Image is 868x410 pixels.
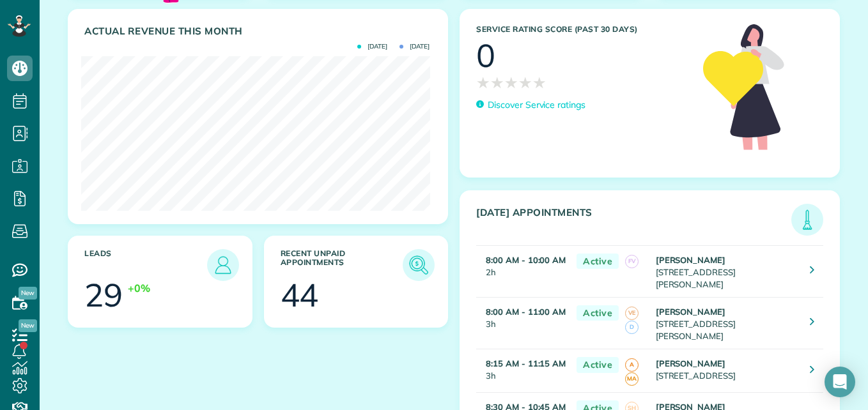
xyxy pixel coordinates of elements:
[625,358,639,372] span: A
[488,98,585,112] p: Discover Service ratings
[656,358,726,368] strong: [PERSON_NAME]
[625,321,639,334] span: D
[656,255,726,265] strong: [PERSON_NAME]
[518,72,532,94] span: ★
[625,307,639,320] span: VE
[577,357,619,373] span: Active
[625,372,639,386] span: MA
[476,98,585,112] a: Discover Service ratings
[128,281,150,296] div: +0%
[625,255,639,268] span: FV
[794,207,820,232] img: icon_todays_appointments-901f7ab196bb0bea1936b74009e4eb5ffbc2d2711fa7634e0d609ed5ef32b18b.png
[476,207,791,236] h3: [DATE] Appointments
[577,254,619,270] span: Active
[84,279,123,311] div: 29
[653,245,800,297] td: [STREET_ADDRESS][PERSON_NAME]
[476,72,490,94] span: ★
[653,349,800,393] td: [STREET_ADDRESS]
[281,279,319,311] div: 44
[406,252,431,278] img: icon_unpaid_appointments-47b8ce3997adf2238b356f14209ab4cced10bd1f174958f3ca8f1d0dd7fffeee.png
[19,319,37,332] span: New
[399,43,430,50] span: [DATE]
[84,26,435,37] h3: Actual Revenue this month
[532,72,546,94] span: ★
[281,249,403,281] h3: Recent unpaid appointments
[656,307,726,317] strong: [PERSON_NAME]
[476,25,690,34] h3: Service Rating score (past 30 days)
[486,255,566,265] strong: 8:00 AM - 10:00 AM
[19,287,37,300] span: New
[357,43,387,50] span: [DATE]
[486,307,566,317] strong: 8:00 AM - 11:00 AM
[577,305,619,321] span: Active
[84,249,207,281] h3: Leads
[825,367,855,397] div: Open Intercom Messenger
[476,40,495,72] div: 0
[504,72,518,94] span: ★
[476,297,570,349] td: 3h
[210,252,236,278] img: icon_leads-1bed01f49abd5b7fead27621c3d59655bb73ed531f8eeb49469d10e621d6b896.png
[476,245,570,297] td: 2h
[653,297,800,349] td: [STREET_ADDRESS][PERSON_NAME]
[490,72,504,94] span: ★
[476,349,570,393] td: 3h
[486,358,566,368] strong: 8:15 AM - 11:15 AM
